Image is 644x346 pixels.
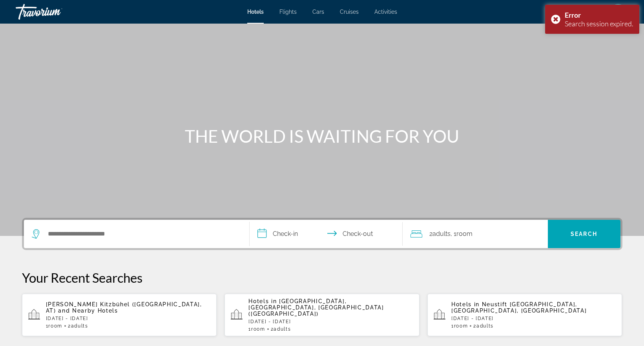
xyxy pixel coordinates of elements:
[248,319,413,324] p: [DATE] - [DATE]
[71,323,88,329] span: Adults
[248,326,265,332] span: 1
[608,4,628,20] button: User Menu
[451,323,468,329] span: 1
[279,9,297,15] a: Flights
[473,323,494,329] span: 2
[312,9,324,15] a: Cars
[476,323,494,329] span: Adults
[68,323,88,329] span: 2
[175,126,469,146] h1: THE WORLD IS WAITING FOR YOU
[427,293,622,337] button: Hotels in Neustift [GEOGRAPHIC_DATA], [GEOGRAPHIC_DATA], [GEOGRAPHIC_DATA][DATE] - [DATE]1Room2Ad...
[248,298,277,304] span: Hotels in
[46,323,62,329] span: 1
[456,230,473,237] span: Room
[340,9,359,15] a: Cruises
[271,326,291,332] span: 2
[248,298,384,317] span: [GEOGRAPHIC_DATA], [GEOGRAPHIC_DATA], [GEOGRAPHIC_DATA] ([GEOGRAPHIC_DATA])
[16,2,94,22] a: Travorium
[251,326,265,332] span: Room
[22,293,217,337] button: [PERSON_NAME] Kitzbühel ([GEOGRAPHIC_DATA], AT) and Nearby Hotels[DATE] - [DATE]1Room2Adults
[451,316,616,321] p: [DATE] - [DATE]
[403,220,548,248] button: Travelers: 2 adults, 0 children
[451,301,480,307] span: Hotels in
[451,228,473,239] span: , 1
[247,9,264,15] a: Hotels
[432,230,451,237] span: Adults
[571,231,597,237] span: Search
[451,301,587,314] span: Neustift [GEOGRAPHIC_DATA], [GEOGRAPHIC_DATA], [GEOGRAPHIC_DATA]
[565,19,633,28] div: Search session expired.
[250,220,403,248] button: Select check in and out date
[374,9,397,15] a: Activities
[46,301,202,314] span: [PERSON_NAME] Kitzbühel ([GEOGRAPHIC_DATA], AT)
[46,316,211,321] p: [DATE] - [DATE]
[224,293,420,337] button: Hotels in [GEOGRAPHIC_DATA], [GEOGRAPHIC_DATA], [GEOGRAPHIC_DATA] ([GEOGRAPHIC_DATA])[DATE] - [DA...
[454,323,468,329] span: Room
[47,228,237,240] input: Search hotel destination
[22,270,622,285] p: Your Recent Searches
[565,11,633,19] div: Error
[24,220,620,248] div: Search widget
[274,326,291,332] span: Adults
[548,220,620,248] button: Search
[58,307,118,314] span: and Nearby Hotels
[429,228,451,239] span: 2
[48,323,62,329] span: Room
